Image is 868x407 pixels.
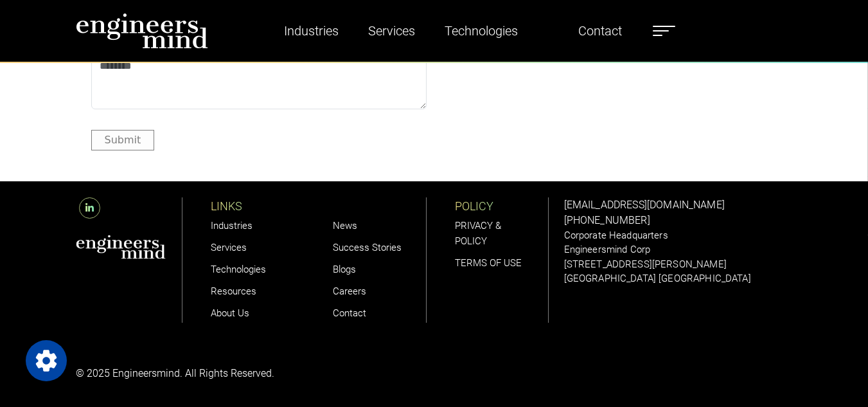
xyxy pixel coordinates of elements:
[91,130,155,150] button: Submit
[279,16,344,46] a: Industries
[564,271,793,286] p: [GEOGRAPHIC_DATA] [GEOGRAPHIC_DATA]
[211,197,305,215] p: LINKS
[211,242,247,253] a: Services
[564,228,793,243] p: Corporate Headquarters
[363,16,420,46] a: Services
[76,366,427,381] p: © 2025 Engineersmind. All Rights Reserved.
[76,13,208,49] img: logo
[76,235,166,259] img: aws
[573,16,627,46] a: Contact
[564,242,793,257] p: Engineersmind Corp
[211,220,252,231] a: Industries
[455,197,548,215] p: POLICY
[455,220,501,247] a: PRIVACY & POLICY
[333,307,366,319] a: Contact
[76,202,103,214] a: LinkedIn
[455,257,522,269] a: TERMS OF USE
[211,264,266,275] a: Technologies
[333,220,357,231] a: News
[333,285,366,297] a: Careers
[564,214,650,226] a: [PHONE_NUMBER]
[211,307,249,319] a: About Us
[442,54,637,104] iframe: reCAPTCHA
[439,16,523,46] a: Technologies
[333,264,356,275] a: Blogs
[564,199,725,211] a: [EMAIL_ADDRESS][DOMAIN_NAME]
[333,242,402,253] a: Success Stories
[564,257,793,272] p: [STREET_ADDRESS][PERSON_NAME]
[211,285,256,297] a: Resources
